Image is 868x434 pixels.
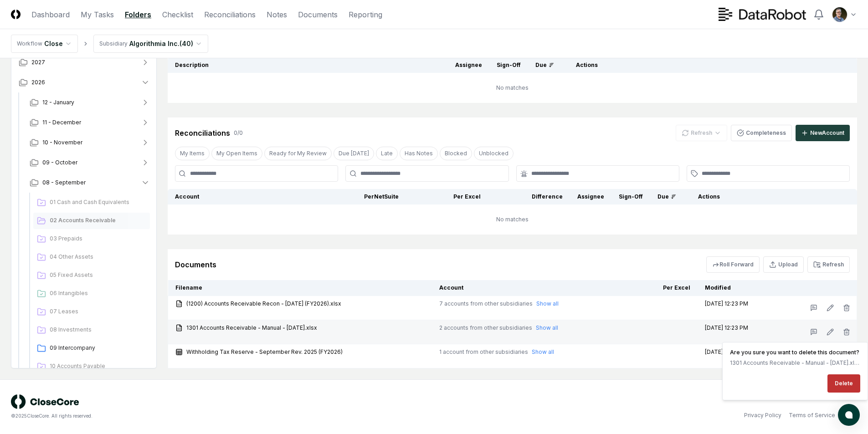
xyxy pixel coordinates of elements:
span: 2026 [31,78,45,87]
span: 05 Fixed Assets [50,271,146,279]
th: Filename [168,280,432,296]
span: 09 Intercompany [50,344,146,352]
button: My Open Items [211,147,262,160]
th: Per NetSuite [324,189,406,204]
span: 09 - October [42,158,77,167]
span: 07 Leases [50,307,146,316]
img: Logo [11,10,21,19]
button: 09 - October [22,153,157,173]
span: 7 accounts from other subsidiaries [439,300,533,308]
span: 03 Prepaids [50,235,146,243]
span: 10 Accounts Payable [50,362,146,370]
th: Assignee [448,57,489,73]
a: 02 Accounts Receivable [33,213,150,229]
span: 10 - November [42,138,82,147]
a: 08 Investments [33,322,150,338]
button: 10 - November [22,133,157,153]
span: 08 - September [42,179,86,187]
span: 2 accounts from other subsidiaries [439,324,532,332]
button: Show all [532,348,554,356]
div: Documents [175,259,216,270]
th: Per Excel [406,189,488,204]
button: Show all [536,300,559,308]
span: 2027 [31,58,45,66]
a: Dashboard [31,9,70,20]
a: (1200) Accounts Receivable Recon - [DATE] (FY2026).xlsx [175,300,425,308]
img: DataRobot logo [719,8,806,21]
img: logo [11,394,79,409]
div: Actions [691,193,850,201]
button: Blocked [440,147,472,160]
a: Notes [267,9,287,20]
div: Due [657,193,676,201]
div: © 2025 CloseCore. All rights reserved. [11,413,434,419]
a: 05 Fixed Assets [33,267,150,284]
th: Assignee [570,189,611,204]
span: 08 Investments [50,326,146,334]
div: Subsidiary [99,40,128,48]
button: Unblocked [474,147,514,160]
a: 04 Other Assets [33,249,150,266]
a: Folders [125,9,151,20]
button: 2026 [11,72,157,92]
th: Difference [488,189,570,204]
a: 03 Prepaids [33,231,150,247]
h4: Are you sure you want to delete this document? [730,350,860,355]
button: Completeness [731,125,792,141]
button: Show all [536,324,558,332]
a: Terms of Service [789,411,835,419]
a: Withholding Tax Reserve - September Rev. 2025 (FY2026) [175,348,425,356]
a: 01 Cash and Cash Equivalents [33,194,150,211]
a: 07 Leases [33,304,150,320]
div: Account [175,193,317,201]
span: 1 account from other subsidiaries [439,348,528,356]
a: 10 Accounts Payable [33,358,150,375]
button: 2027 [11,52,157,72]
button: 08 - September [22,173,157,193]
button: atlas-launcher [838,404,860,426]
th: Per Excel [616,280,698,296]
td: [DATE] 12:23 PM [698,296,777,320]
div: 0 / 0 [234,129,243,137]
a: Documents [298,9,338,20]
img: ACg8ocIKkWkSBt61NmUwqxQxRTOE9S1dAxJWMQCA-dosXduSGjW8Ryxq=s96-c [832,7,847,22]
a: 06 Intangibles [33,286,150,302]
button: Delete [827,374,860,393]
a: Reporting [349,9,382,20]
a: Privacy Policy [744,411,781,419]
button: Refresh [807,256,850,273]
div: Actions [569,61,850,69]
button: Upload [763,256,804,273]
button: 12 - January [22,92,157,112]
nav: breadcrumb [11,35,208,53]
a: 09 Intercompany [33,340,150,357]
button: Roll Forward [706,256,760,273]
span: 12 - January [42,98,74,107]
td: No matches [168,204,857,235]
span: 06 Intangibles [50,289,146,297]
a: 1301 Accounts Receivable - Manual - [DATE].xlsx [175,324,425,332]
td: No matches [168,73,857,103]
div: New Account [810,129,844,137]
span: 02 Accounts Receivable [50,216,146,225]
td: [DATE] 9:19 AM [698,344,777,368]
th: Sign-Off [489,57,528,73]
td: [DATE] 12:23 PM [698,320,777,344]
a: Reconciliations [204,9,256,20]
button: Due Today [334,147,374,160]
button: 11 - December [22,112,157,133]
div: Workflow [17,40,42,48]
button: Ready for My Review [264,147,332,160]
span: 04 Other Assets [50,253,146,261]
button: Late [376,147,398,160]
div: Reconciliations [175,128,230,138]
th: Modified [698,280,777,296]
th: Account [432,280,615,296]
span: 11 - December [42,118,81,127]
button: NewAccount [796,125,850,141]
th: Description [168,57,448,73]
button: Has Notes [400,147,438,160]
span: 01 Cash and Cash Equivalents [50,198,146,206]
p: 1301 Accounts Receivable - Manual - [DATE].xlsx [730,359,860,367]
th: Sign-Off [611,189,650,204]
